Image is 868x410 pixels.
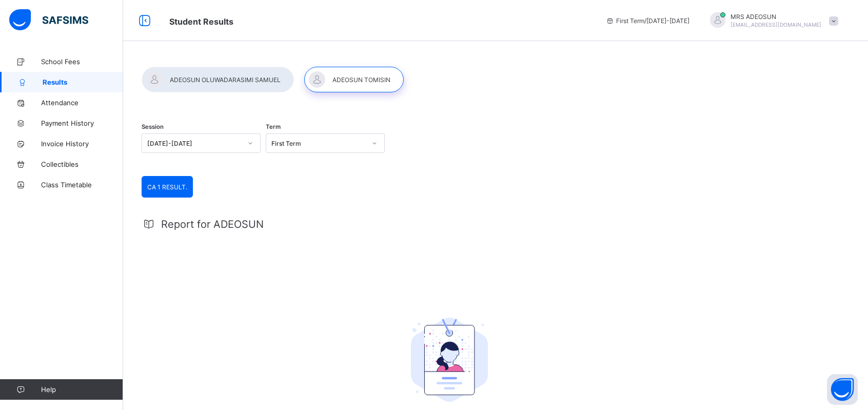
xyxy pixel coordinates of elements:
span: Results [43,78,123,86]
div: [DATE]-[DATE] [147,140,242,147]
span: MRS ADEOSUN [731,13,821,21]
span: Session [142,123,164,130]
img: student.207b5acb3037b72b59086e8b1a17b1d0.svg [411,318,488,402]
span: Payment History [41,119,123,127]
span: Term [266,123,281,130]
div: First Term [271,140,366,147]
img: safsims [9,9,88,31]
span: Class Timetable [41,181,123,189]
span: CA 1 RESULT. [147,183,187,191]
span: Help [41,385,123,394]
span: Collectibles [41,160,123,168]
span: [EMAIL_ADDRESS][DOMAIN_NAME] [731,22,821,28]
span: session/term information [606,17,689,25]
span: School Fees [41,57,123,66]
span: Report for ADEOSUN [161,218,264,230]
div: MRSADEOSUN [700,12,843,29]
span: Invoice History [41,140,123,148]
button: Open asap [827,374,858,405]
span: Attendance [41,99,123,107]
span: Student Results [169,16,233,27]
